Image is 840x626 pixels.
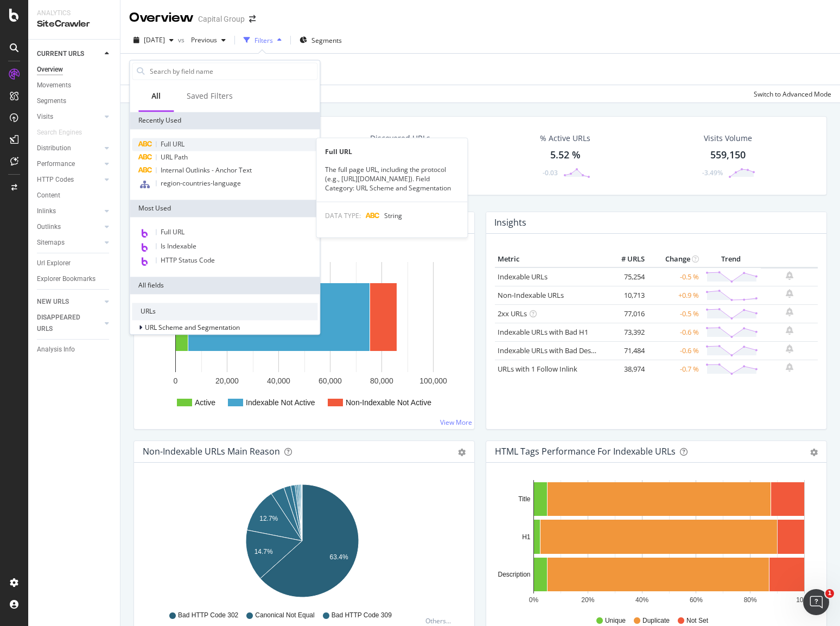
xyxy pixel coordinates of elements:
[254,36,273,45] div: Filters
[498,309,527,318] a: 2xx URLs
[749,85,831,103] button: Switch to Advanced Mode
[130,277,320,294] div: All fields
[37,80,71,91] div: Movements
[37,258,71,269] div: Url Explorer
[642,616,670,625] span: Duplicate
[498,364,577,374] a: URLs with 1 Follow Inlink
[786,289,793,298] div: bell-plus
[37,9,111,18] div: Analytics
[259,515,278,522] text: 12.7%
[37,48,84,60] div: CURRENT URLS
[498,290,564,300] a: Non-Indexable URLs
[419,376,447,385] text: 100,000
[37,237,65,248] div: Sitemaps
[37,158,75,170] div: Performance
[129,31,178,49] button: [DATE]
[37,127,82,138] div: Search Engines
[187,91,233,101] div: Saved Filters
[178,35,187,44] span: vs
[330,553,348,561] text: 63.4%
[130,200,320,217] div: Most Used
[143,251,466,420] div: A chart.
[635,596,648,604] text: 40%
[178,611,238,620] span: Bad HTTP Code 302
[161,165,252,175] span: Internal Outlinks - Anchor Text
[370,376,393,385] text: 80,000
[786,326,793,335] div: bell-plus
[316,165,467,193] div: The full page URL, including the protocol (e.g., [URL][DOMAIN_NAME]). Field Category: URL Scheme ...
[498,272,548,282] a: Indexable URLs
[550,148,581,162] div: 5.52 %
[495,446,676,457] div: HTML Tags Performance for Indexable URLs
[295,31,346,49] button: Segments
[529,596,539,604] text: 0%
[311,36,342,45] span: Segments
[37,221,61,233] div: Outlinks
[495,480,814,606] svg: A chart.
[37,18,111,30] div: SiteCrawler
[796,596,813,604] text: 100%
[149,63,317,79] input: Search by field name
[37,296,101,308] a: NEW URLS
[604,323,647,341] td: 73,392
[37,48,101,60] a: CURRENT URLS
[744,596,757,604] text: 80%
[267,376,290,385] text: 40,000
[161,139,184,149] span: Full URL
[37,296,69,308] div: NEW URLS
[249,15,256,23] div: arrow-right-arrow-left
[129,9,194,27] div: Overview
[810,449,818,456] div: gear
[37,258,112,269] a: Url Explorer
[144,35,165,44] span: 2025 Sep. 5th
[239,31,286,49] button: Filters
[37,206,101,217] a: Inlinks
[37,143,71,154] div: Distribution
[161,227,184,237] span: Full URL
[440,418,472,427] a: View More
[143,480,462,606] svg: A chart.
[37,190,112,201] a: Content
[686,616,708,625] span: Not Set
[316,147,467,156] div: Full URL
[151,91,161,101] div: All
[143,446,280,457] div: Non-Indexable URLs Main Reason
[37,344,75,355] div: Analysis Info
[319,376,342,385] text: 60,000
[37,64,63,75] div: Overview
[254,548,273,555] text: 14.7%
[702,251,761,267] th: Trend
[384,210,402,220] span: String
[161,255,215,265] span: HTTP Status Code
[37,237,101,248] a: Sitemaps
[37,143,101,154] a: Distribution
[786,363,793,372] div: bell-plus
[786,271,793,280] div: bell-plus
[498,327,588,337] a: Indexable URLs with Bad H1
[647,286,702,304] td: +0.9 %
[37,80,112,91] a: Movements
[522,533,531,541] text: H1
[754,90,831,99] div: Switch to Advanced Mode
[215,376,239,385] text: 20,000
[647,341,702,360] td: -0.6 %
[37,273,112,285] a: Explorer Bookmarks
[187,35,217,44] span: Previous
[604,360,647,378] td: 38,974
[604,304,647,323] td: 77,016
[325,210,361,220] span: DATA TYPE:
[37,95,112,107] a: Segments
[37,174,101,186] a: HTTP Codes
[425,616,456,625] div: Others...
[161,241,196,251] span: Is Indexable
[187,31,230,49] button: Previous
[690,596,703,604] text: 60%
[37,95,66,107] div: Segments
[37,174,74,186] div: HTTP Codes
[37,221,101,233] a: Outlinks
[581,596,594,604] text: 20%
[543,168,558,177] div: -0.03
[604,251,647,267] th: # URLS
